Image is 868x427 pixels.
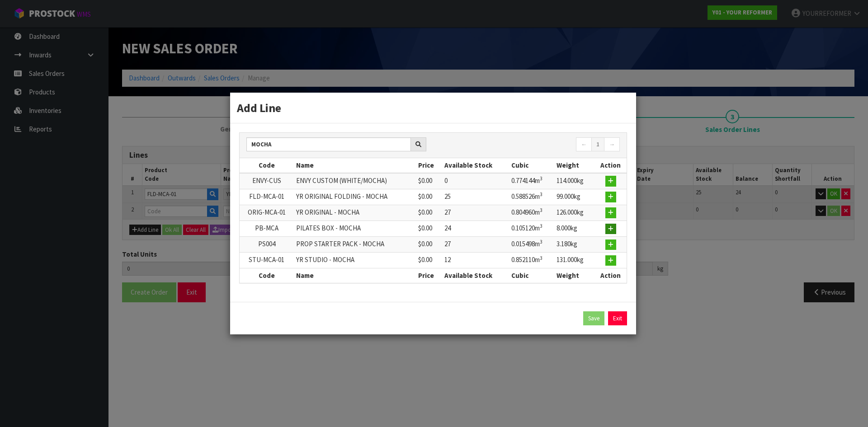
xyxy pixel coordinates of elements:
td: 0.105120m [509,221,555,236]
th: Price [416,268,442,283]
th: Code [240,158,294,173]
th: Available Stock [442,268,509,283]
td: PS004 [240,237,294,253]
td: ENVY CUSTOM (WHITE/MOCHA) [294,173,416,189]
td: YR ORIGINAL FOLDING - MOCHA [294,189,416,205]
td: 27 [442,237,509,253]
td: 131.000kg [554,253,594,268]
a: ← [576,137,592,152]
td: 126.000kg [554,205,594,221]
td: $0.00 [416,189,442,205]
sup: 3 [540,191,542,197]
td: 0.804960m [509,205,555,221]
sup: 3 [540,175,542,182]
h3: Add Line [237,99,629,116]
sup: 3 [540,223,542,229]
td: 27 [442,205,509,221]
sup: 3 [540,207,542,213]
td: $0.00 [416,173,442,189]
th: Cubic [509,158,555,173]
td: 0.774144m [509,173,555,189]
td: FLD-MCA-01 [240,189,294,205]
td: YR ORIGINAL - MOCHA [294,205,416,221]
td: ORIG-MCA-01 [240,205,294,221]
td: STU-MCA-01 [240,253,294,268]
td: $0.00 [416,205,442,221]
a: → [604,137,620,152]
th: Code [240,268,294,283]
th: Name [294,158,416,173]
input: Search products [246,137,411,151]
td: $0.00 [416,221,442,236]
th: Available Stock [442,158,509,173]
a: Exit [608,311,627,326]
td: $0.00 [416,237,442,253]
td: 12 [442,253,509,268]
td: ENVY-CUS [240,173,294,189]
nav: Page navigation [440,137,620,153]
sup: 3 [540,239,542,245]
button: Save [583,311,604,326]
th: Weight [554,158,594,173]
th: Cubic [509,268,555,283]
td: 99.000kg [554,189,594,205]
th: Weight [554,268,594,283]
td: $0.00 [416,253,442,268]
th: Action [595,158,627,173]
a: 1 [591,137,604,152]
td: PROP STARTER PACK - MOCHA [294,237,416,253]
td: 0 [442,173,509,189]
sup: 3 [540,255,542,261]
td: 24 [442,221,509,236]
td: PILATES BOX - MOCHA [294,221,416,236]
td: 25 [442,189,509,205]
th: Action [595,268,627,283]
td: PB-MCA [240,221,294,236]
td: 114.000kg [554,173,594,189]
td: 8.000kg [554,221,594,236]
th: Price [416,158,442,173]
td: 3.180kg [554,237,594,253]
td: 0.852110m [509,253,555,268]
td: YR STUDIO - MOCHA [294,253,416,268]
td: 0.015498m [509,237,555,253]
td: 0.588526m [509,189,555,205]
th: Name [294,268,416,283]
